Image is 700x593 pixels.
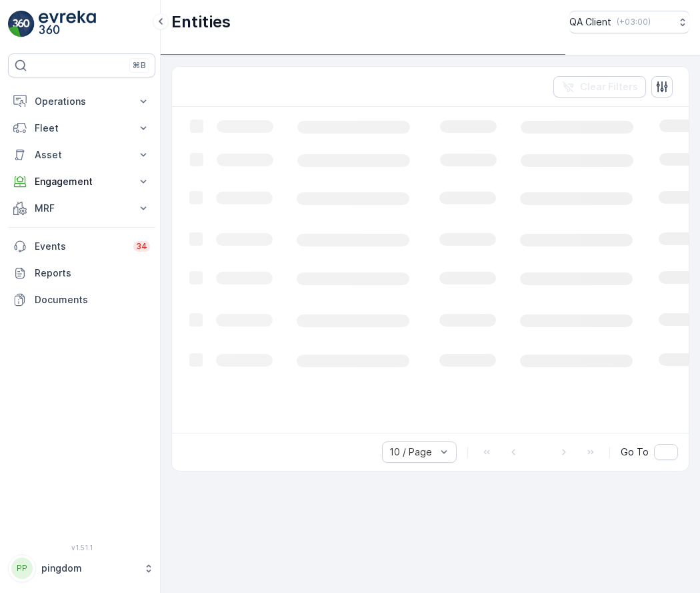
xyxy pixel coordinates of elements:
[41,562,137,575] p: pingdom
[136,241,147,252] p: 34
[569,15,611,29] p: QA Client
[8,115,155,142] button: Fleet
[569,11,689,33] button: QA Client(+03:00)
[35,202,129,215] p: MRF
[35,293,150,307] p: Documents
[553,76,646,97] button: Clear Filters
[8,233,155,260] a: Events34
[171,11,231,33] p: Entities
[8,88,155,115] button: Operations
[8,544,155,552] span: v 1.51.1
[11,558,33,579] div: PP
[621,445,649,459] span: Go To
[8,195,155,222] button: MRF
[35,175,129,188] p: Engagement
[35,95,129,108] p: Operations
[8,260,155,286] a: Reports
[35,148,129,162] p: Asset
[39,11,96,37] img: logo_light-DOdMpM7g.png
[8,168,155,195] button: Engagement
[35,266,150,280] p: Reports
[8,142,155,168] button: Asset
[580,80,638,93] p: Clear Filters
[35,240,125,253] p: Events
[8,286,155,313] a: Documents
[8,554,155,582] button: PPpingdom
[35,122,129,135] p: Fleet
[617,17,651,27] p: ( +03:00 )
[8,11,35,37] img: logo
[133,60,146,71] p: ⌘B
